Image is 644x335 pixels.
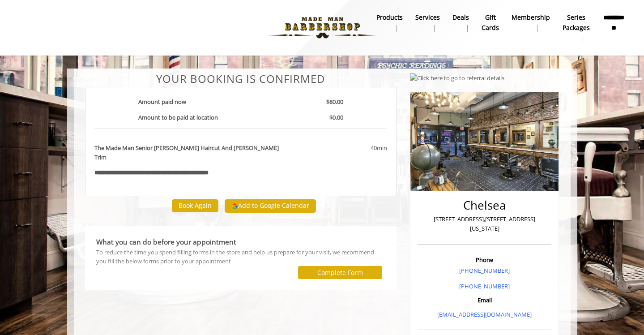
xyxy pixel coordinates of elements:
b: Membership [512,13,550,22]
b: $0.00 [329,113,343,121]
p: [STREET_ADDRESS],[STREET_ADDRESS][US_STATE] [420,215,549,233]
b: What you can do before your appointment [96,237,236,247]
b: $80.00 [326,98,343,106]
button: Book Again [172,199,218,212]
a: DealsDeals [446,11,475,34]
a: [EMAIL_ADDRESS][DOMAIN_NAME] [437,310,532,318]
b: Services [415,13,440,22]
b: Amount to be paid at location [138,113,218,121]
a: MembershipMembership [505,11,556,34]
b: products [376,13,403,22]
b: Amount paid now [138,98,186,106]
div: 40min [299,143,387,153]
h2: Chelsea [420,199,549,212]
a: Series packagesSeries packages [556,11,596,44]
label: Complete Form [317,269,363,276]
a: Gift cardsgift cards [475,11,505,44]
h3: Email [420,297,549,303]
h3: Phone [420,257,549,263]
img: Click here to go to referral details [410,73,504,83]
a: ServicesServices [409,11,446,34]
center: Your Booking is confirmed [85,73,397,85]
b: Series packages [563,13,590,33]
b: Deals [452,13,469,22]
button: Add to Google Calendar [225,199,316,213]
a: [PHONE_NUMBER] [459,266,510,275]
b: The Made Man Senior [PERSON_NAME] Haircut And [PERSON_NAME] Trim [94,143,285,162]
a: Productsproducts [370,11,409,34]
b: gift cards [482,13,499,33]
button: Complete Form [298,266,382,279]
div: To reduce the time you spend filling forms in the store and help us prepare for your visit, we re... [96,248,386,266]
a: [PHONE_NUMBER] [459,282,510,290]
img: Made Man Barbershop logo [261,3,384,52]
